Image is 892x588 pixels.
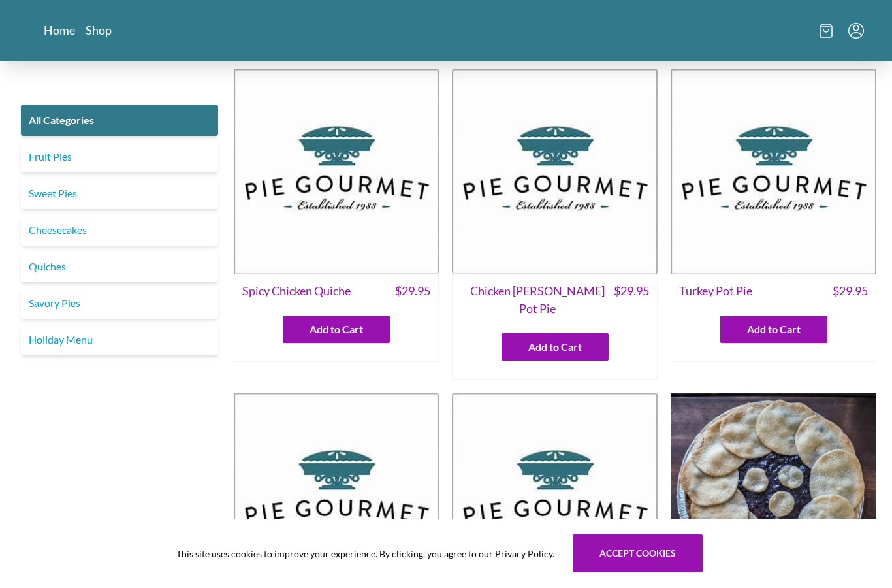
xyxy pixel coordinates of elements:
[21,105,218,136] a: All Categories
[283,316,390,343] button: Add to Cart
[679,282,752,300] span: Turkey Pot Pie
[720,316,827,343] button: Add to Cart
[21,251,218,282] a: Quiches
[310,321,363,337] span: Add to Cart
[848,23,864,39] button: Menu
[242,282,351,300] span: Spicy Chicken Quiche
[614,282,649,318] span: $ 29.95
[395,282,430,300] span: $ 29.95
[176,547,554,561] span: This site uses cookies to improve your experience. By clicking, you agree to our Privacy Policy.
[833,282,868,300] span: $ 29.95
[86,22,112,38] a: Shop
[21,214,218,246] a: Cheesecakes
[407,10,485,50] a: Logo
[502,333,609,361] button: Add to Cart
[573,534,703,572] button: Accept cookies
[671,69,876,274] img: Turkey Pot Pie
[407,10,485,46] img: logo
[21,287,218,319] a: Savory Pies
[21,141,218,172] a: Fruit Pies
[21,324,218,355] a: Holiday Menu
[234,69,439,274] img: Spicy Chicken Quiche
[44,22,75,38] a: Home
[452,69,658,274] img: Chicken Curry Pot Pie
[528,339,582,355] span: Add to Cart
[460,282,614,318] span: Chicken [PERSON_NAME] Pot Pie
[21,178,218,209] a: Sweet Pies
[747,321,801,337] span: Add to Cart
